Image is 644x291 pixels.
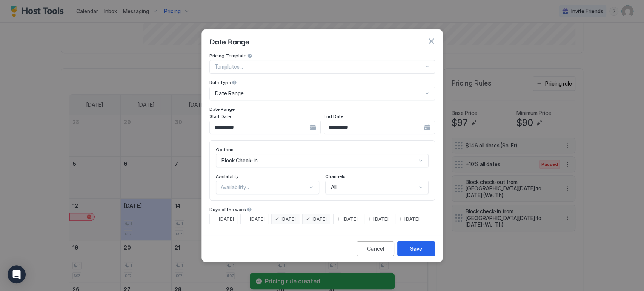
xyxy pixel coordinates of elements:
span: [DATE] [281,215,296,222]
div: Open Intercom Messenger [8,265,26,283]
span: Date Range [209,106,235,112]
span: Date Range [209,35,249,47]
span: Rule Type [209,80,231,85]
input: Input Field [210,121,310,134]
span: [DATE] [250,215,265,222]
span: Date Range [215,90,244,96]
span: [DATE] [342,215,357,222]
span: Start Date [209,113,231,119]
span: All [330,184,336,190]
span: [DATE] [219,215,234,222]
span: [DATE] [312,215,327,222]
input: Input Field [324,121,424,134]
div: Availability... [221,184,308,190]
span: Block Check-in [221,157,258,164]
div: Save [410,244,422,252]
button: Cancel [356,241,394,256]
button: Save [397,241,435,256]
span: [DATE] [404,215,419,222]
div: Cancel [367,244,384,252]
span: Availability [216,173,238,179]
span: Days of the week [209,206,246,212]
span: [DATE] [373,215,388,222]
span: Options [216,146,234,152]
span: End Date [323,113,343,119]
span: Pricing Template [209,53,246,58]
span: Channels [325,173,345,179]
